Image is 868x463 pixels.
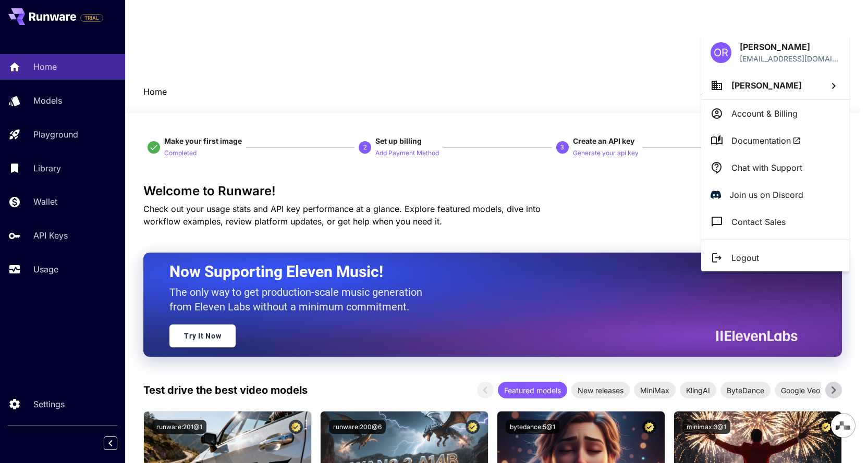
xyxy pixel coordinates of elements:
[731,107,798,120] p: Account & Billing
[740,41,840,53] p: [PERSON_NAME]
[731,216,786,228] p: Contact Sales
[731,161,802,174] p: Chat with Support
[836,421,850,430] img: svg+xml,%3Csvg%20xmlns%3D%22http%3A%2F%2Fwww.w3.org%2F2000%2Fsvg%22%20width%3D%2228%22%20height%3...
[729,189,803,201] p: Join us on Discord
[740,53,840,64] div: onisoa-rv.blockchain@ethermail.io
[731,252,759,264] p: Logout
[731,134,801,147] span: Documentation
[701,71,849,99] button: [PERSON_NAME]
[711,42,731,63] div: OR
[731,80,802,91] span: [PERSON_NAME]
[740,53,840,64] p: [EMAIL_ADDRESS][DOMAIN_NAME]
